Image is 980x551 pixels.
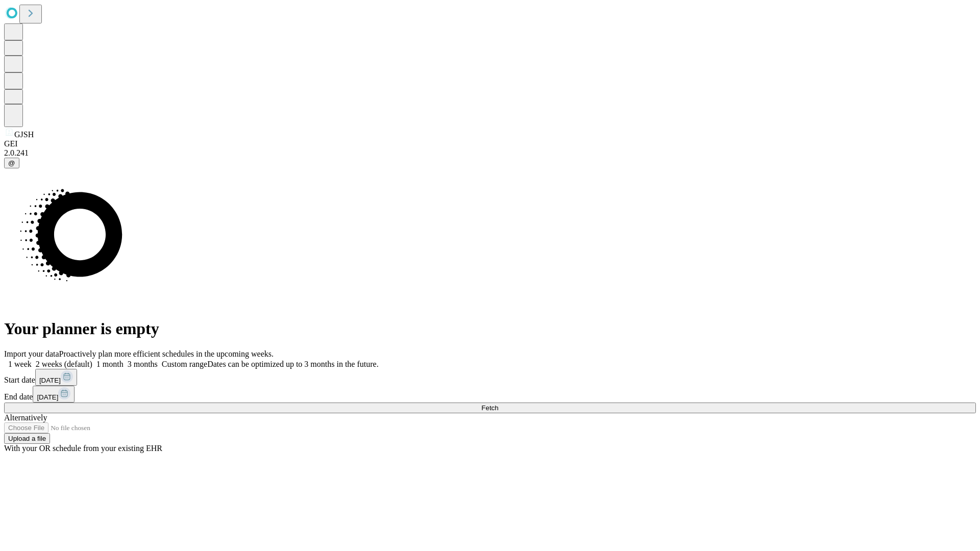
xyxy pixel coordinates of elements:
button: @ [4,158,19,168]
span: Dates can be optimized up to 3 months in the future. [207,360,378,368]
span: Import your data [4,349,59,358]
div: End date [4,386,976,403]
button: Fetch [4,403,976,413]
span: 3 months [128,360,158,368]
button: [DATE] [35,369,77,386]
span: Alternatively [4,413,47,422]
button: [DATE] [33,386,75,403]
h1: Your planner is empty [4,319,976,338]
div: Start date [4,369,976,386]
span: Proactively plan more efficient schedules in the upcoming weeks. [59,349,274,358]
span: GJSH [14,130,34,139]
span: With your OR schedule from your existing EHR [4,444,162,453]
span: @ [8,159,15,167]
span: [DATE] [37,393,58,401]
span: 1 week [8,360,32,368]
span: 1 month [96,360,124,368]
div: GEI [4,139,976,148]
span: 2 weeks (default) [36,360,92,368]
div: 2.0.241 [4,148,976,158]
span: [DATE] [39,377,61,384]
span: Custom range [162,360,207,368]
span: Fetch [481,404,498,412]
button: Upload a file [4,433,50,444]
